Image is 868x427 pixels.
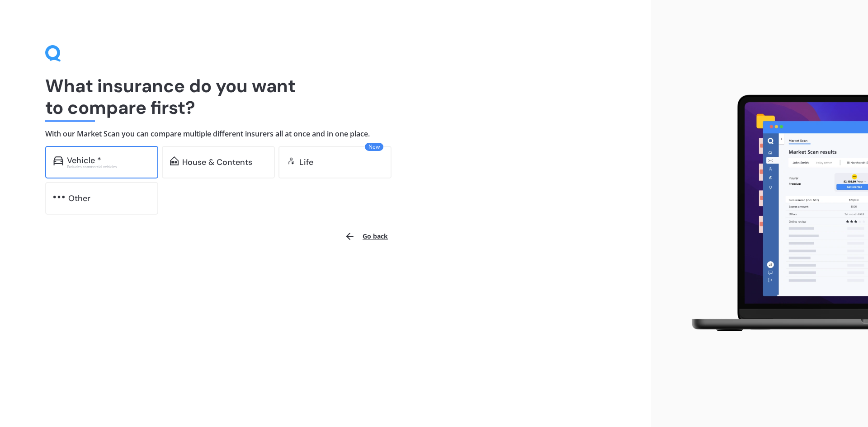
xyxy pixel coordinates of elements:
[45,75,606,118] h1: What insurance do you want to compare first?
[299,158,313,167] div: Life
[67,165,150,169] div: Excludes commercial vehicles
[287,156,296,165] img: life.f720d6a2d7cdcd3ad642.svg
[182,158,252,167] div: House & Contents
[53,192,65,202] img: other.81dba5aafe580aa69f38.svg
[679,89,868,338] img: laptop.webp
[68,194,90,203] div: Other
[67,156,101,165] div: Vehicle *
[45,129,606,139] h4: With our Market Scan you can compare multiple different insurers all at once and in one place.
[365,143,383,151] span: New
[170,156,179,165] img: home-and-contents.b802091223b8502ef2dd.svg
[53,156,63,165] img: car.f15378c7a67c060ca3f3.svg
[339,225,393,247] button: Go back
